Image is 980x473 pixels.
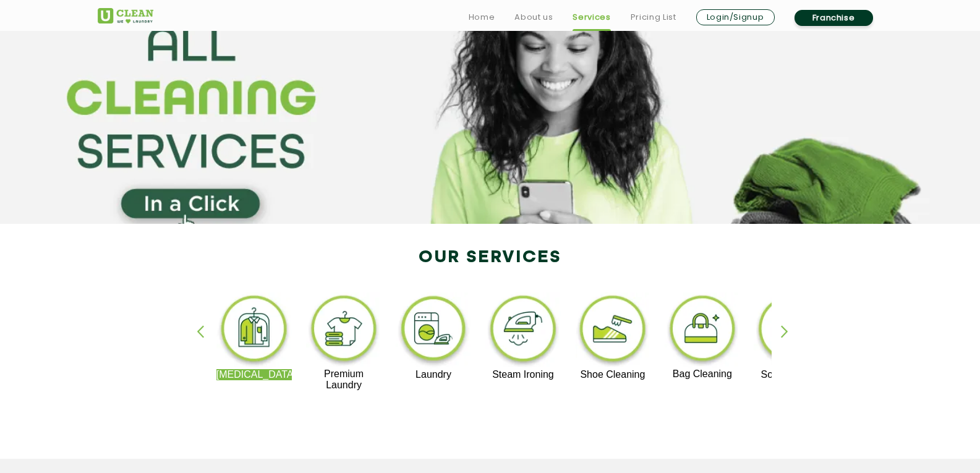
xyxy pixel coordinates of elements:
p: [MEDICAL_DATA] [216,369,292,380]
img: sofa_cleaning_11zon.webp [754,292,830,369]
img: steam_ironing_11zon.webp [485,292,561,369]
p: Shoe Cleaning [575,369,651,380]
img: laundry_cleaning_11zon.webp [396,292,472,369]
a: Login/Signup [696,9,775,25]
a: About us [514,10,553,25]
a: Pricing List [631,10,676,25]
a: Home [469,10,495,25]
img: dry_cleaning_11zon.webp [216,292,292,369]
p: Premium Laundry [306,369,382,391]
p: Sofa Cleaning [754,369,830,380]
img: UClean Laundry and Dry Cleaning [98,8,153,23]
p: Steam Ironing [485,369,561,380]
a: Franchise [795,10,873,26]
a: Services [573,10,610,25]
img: shoe_cleaning_11zon.webp [575,292,651,369]
p: Bag Cleaning [665,369,741,380]
img: premium_laundry_cleaning_11zon.webp [306,292,382,369]
p: Laundry [396,369,472,380]
img: bag_cleaning_11zon.webp [665,292,741,369]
